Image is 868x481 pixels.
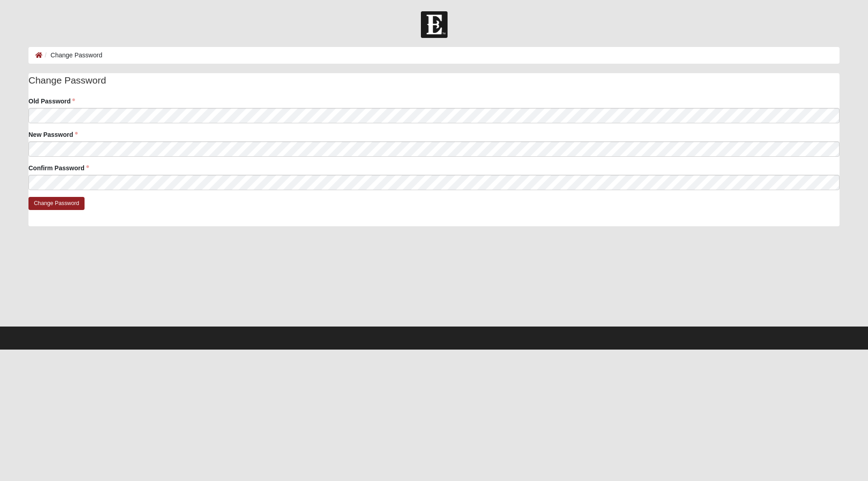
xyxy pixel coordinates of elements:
label: Old Password [28,97,75,106]
label: New Password [28,130,78,139]
legend: Change Password [28,73,840,88]
input: Change Password [28,197,85,210]
img: Church of Eleven22 Logo [421,11,448,38]
label: Confirm Password [28,163,89,173]
li: Change Password [42,51,102,60]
